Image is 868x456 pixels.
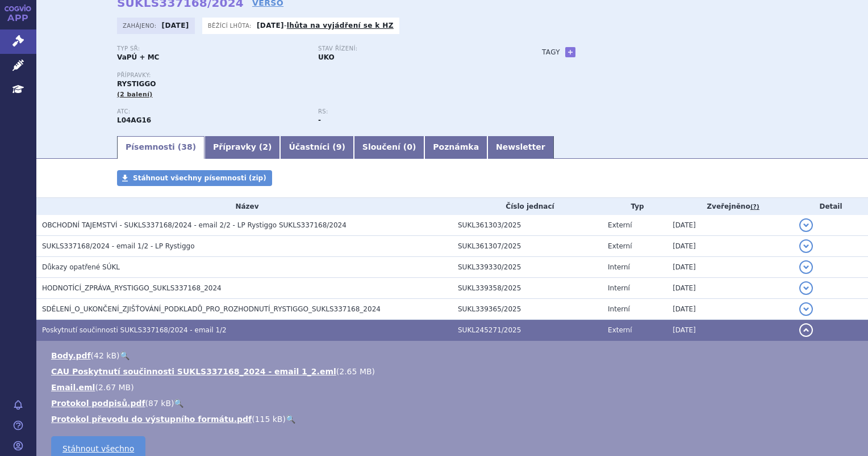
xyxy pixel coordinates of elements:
[42,305,381,313] span: SDĚLENÍ_O_UKONČENÍ_ZJIŠŤOVÁNÍ_PODKLADŮ_PRO_ROZHODNUTÍ_RYSTIGGO_SUKLS337168_2024
[51,415,252,424] a: Protokol převodu do výstupního formátu.pdf
[318,45,508,52] p: Stav řízení:
[750,203,759,211] abbr: (?)
[51,367,336,376] a: CAU Poskytnutí součinnosti SUKLS337168_2024 - email 1_2.eml
[257,21,394,30] p: -
[117,116,151,124] strong: ROZANOLIXIZUMAB
[339,367,372,376] span: 2.65 MB
[123,21,158,30] span: Zahájeno:
[452,257,602,278] td: SUKL339330/2025
[257,22,284,29] strong: [DATE]
[51,383,95,392] a: Email.eml
[148,399,171,408] span: 87 kB
[608,221,632,229] span: Externí
[42,242,195,250] span: SUKLS337168/2024 - email 1/2 - LP Rystiggo
[799,239,813,253] button: detail
[51,366,857,377] li: ( )
[51,351,91,360] a: Body.pdf
[452,278,602,299] td: SUKL339358/2025
[120,351,130,360] a: 🔍
[117,136,205,159] a: Písemnosti (38)
[117,72,519,79] p: Přípravky:
[667,257,794,278] td: [DATE]
[133,174,266,182] span: Stáhnout všechny písemnosti (zip)
[208,21,254,30] span: Běžící lhůta:
[117,53,159,61] strong: VaPÚ + MC
[42,263,120,271] span: Důkazy opatřené SÚKL
[799,281,813,295] button: detail
[181,142,192,151] span: 38
[452,236,602,257] td: SUKL361307/2025
[799,302,813,316] button: detail
[354,136,424,159] a: Sloučení (0)
[608,284,630,292] span: Interní
[799,323,813,337] button: detail
[667,320,794,341] td: [DATE]
[174,399,183,408] a: 🔍
[117,45,307,52] p: Typ SŘ:
[280,136,353,159] a: Účastníci (9)
[565,47,575,57] a: +
[608,305,630,313] span: Interní
[51,398,857,409] li: ( )
[452,198,602,215] th: Číslo jednací
[255,415,283,424] span: 115 kB
[117,80,156,88] span: RYSTIGGO
[287,22,394,29] a: lhůta na vyjádření se k HZ
[667,215,794,236] td: [DATE]
[98,383,131,392] span: 2.67 MB
[336,142,342,151] span: 9
[608,263,630,271] span: Interní
[51,382,857,393] li: ( )
[117,108,307,115] p: ATC:
[286,415,295,424] a: 🔍
[487,136,554,159] a: Newsletter
[318,116,321,124] strong: -
[667,278,794,299] td: [DATE]
[205,136,280,159] a: Přípravky (2)
[94,351,116,360] span: 42 kB
[51,350,857,361] li: ( )
[667,198,794,215] th: Zveřejněno
[452,320,602,341] td: SUKL245271/2025
[542,45,560,59] h3: Tagy
[667,299,794,320] td: [DATE]
[452,215,602,236] td: SUKL361303/2025
[799,260,813,274] button: detail
[117,91,153,98] span: (2 balení)
[407,142,412,151] span: 0
[51,399,145,408] a: Protokol podpisů.pdf
[117,170,272,186] a: Stáhnout všechny písemnosti (zip)
[162,22,189,29] strong: [DATE]
[608,326,632,334] span: Externí
[42,284,222,292] span: HODNOTÍCÍ_ZPRÁVA_RYSTIGGO_SUKLS337168_2024
[262,142,268,151] span: 2
[794,198,868,215] th: Detail
[42,326,227,334] span: Poskytnutí součinnosti SUKLS337168/2024 - email 1/2
[602,198,667,215] th: Typ
[318,53,335,61] strong: UKO
[667,236,794,257] td: [DATE]
[36,198,452,215] th: Název
[318,108,508,115] p: RS:
[424,136,487,159] a: Poznámka
[452,299,602,320] td: SUKL339365/2025
[42,221,347,229] span: OBCHODNÍ TAJEMSTVÍ - SUKLS337168/2024 - email 2/2 - LP Rystiggo SUKLS337168/2024
[799,218,813,232] button: detail
[608,242,632,250] span: Externí
[51,413,857,425] li: ( )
